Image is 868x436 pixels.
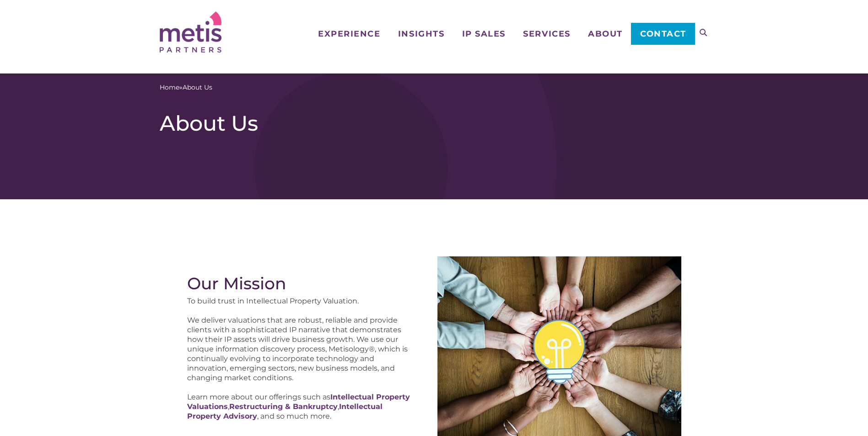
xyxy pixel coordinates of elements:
span: About Us [183,83,212,92]
a: Restructuring & Bankruptcy [229,403,338,411]
span: Insights [398,30,444,38]
p: Learn more about our offerings such as , , , and so much more. [187,393,416,421]
span: » [160,83,212,92]
h1: About Us [160,111,709,136]
a: Intellectual Property Advisory [187,403,383,421]
p: We deliver valuations that are robust, reliable and provide clients with a sophisticated IP narra... [187,316,416,383]
span: Contact [640,30,686,38]
a: Home [160,83,179,92]
p: To build trust in Intellectual Property Valuation. [187,297,416,306]
span: Services [523,30,570,38]
span: About [588,30,623,38]
h2: Our Mission [187,274,416,293]
a: Intellectual Property Valuations [187,393,410,411]
a: Contact [631,23,695,45]
img: Metis Partners [160,11,221,53]
span: Experience [318,30,380,38]
span: IP Sales [462,30,506,38]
